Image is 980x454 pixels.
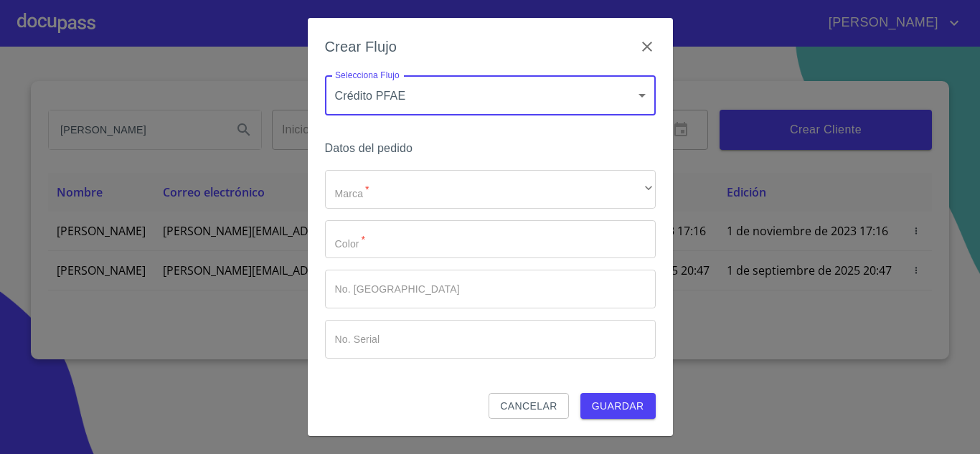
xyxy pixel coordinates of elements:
[489,393,568,420] button: Cancelar
[325,75,656,115] div: Crédito PFAE
[325,35,397,58] h6: Crear Flujo
[325,170,656,209] div: ​
[325,138,656,159] h6: Datos del pedido
[500,397,557,415] span: Cancelar
[580,393,656,420] button: Guardar
[592,397,644,415] span: Guardar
